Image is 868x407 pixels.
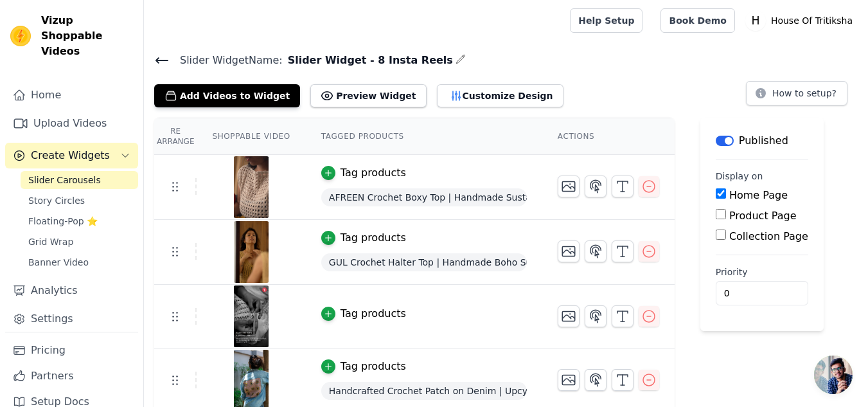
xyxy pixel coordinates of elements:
img: Vizup [10,26,31,46]
a: Home [5,82,138,108]
span: Vizup Shoppable Videos [41,13,133,59]
div: Tag products [341,306,406,321]
a: Slider Carousels [21,171,138,189]
button: Change Thumbnail [558,176,580,197]
img: vizup-images-3996.jpg [233,285,269,347]
a: How to setup? [746,90,847,102]
button: Customize Design [437,84,563,107]
div: Tag products [341,165,406,181]
div: Open chat [814,356,853,394]
span: Create Widgets [31,148,110,163]
img: vizup-images-98ae.jpg [233,221,269,283]
span: Slider Widget - 8 Insta Reels [283,53,453,68]
div: Tag products [341,359,406,374]
label: Priority [716,266,808,278]
div: Edit Name [456,51,466,69]
button: Tag products [321,230,406,246]
label: Collection Page [729,230,808,242]
th: Actions [542,118,675,155]
th: Shoppable Video [197,118,305,155]
a: Analytics [5,278,138,303]
button: H House Of Tritiksha [745,9,858,32]
button: Tag products [321,306,406,321]
a: Upload Videos [5,111,138,136]
button: Change Thumbnail [558,305,580,327]
p: House Of Tritiksha [766,9,858,32]
p: Published [739,133,788,149]
button: Change Thumbnail [558,369,580,391]
button: How to setup? [746,81,847,105]
span: Banner Video [28,256,89,269]
span: Floating-Pop ⭐ [28,215,98,228]
legend: Display on [716,170,763,183]
button: Preview Widget [310,84,426,107]
th: Tagged Products [306,118,542,155]
span: Handcrafted Crochet Patch on Denim | Upcycle & Repurpose [321,382,527,400]
a: Floating-Pop ⭐ [21,212,138,230]
button: Create Widgets [5,143,138,168]
span: AFREEN Crochet Boxy Top | Handmade Sustainable Summer Essential [321,188,527,206]
button: Tag products [321,165,406,181]
th: Re Arrange [154,118,197,155]
span: GUL Crochet Halter Top | Handmade Boho Summer Fashion [321,253,527,271]
label: Product Page [729,210,797,222]
img: vizup-images-df2f.jpg [233,156,269,218]
a: Pricing [5,338,138,363]
a: Help Setup [570,8,642,33]
button: Add Videos to Widget [154,84,300,107]
button: Tag products [321,359,406,374]
span: Slider Carousels [28,174,101,186]
text: H [751,14,759,27]
span: Grid Wrap [28,235,73,248]
span: Story Circles [28,194,85,207]
button: Change Thumbnail [558,240,580,262]
a: Partners [5,363,138,389]
label: Home Page [729,189,788,201]
a: Story Circles [21,192,138,210]
span: Slider Widget Name: [170,53,283,68]
a: Settings [5,306,138,332]
a: Banner Video [21,253,138,271]
a: Grid Wrap [21,233,138,251]
div: Tag products [341,230,406,246]
a: Book Demo [660,8,734,33]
